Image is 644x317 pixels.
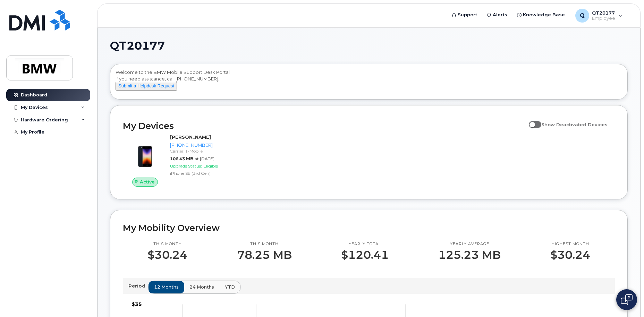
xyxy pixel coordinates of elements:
[225,284,235,290] span: YTD
[123,121,525,131] h2: My Devices
[170,134,211,140] strong: [PERSON_NAME]
[170,163,202,169] span: Upgrade Status:
[116,83,177,88] a: Submit a Helpdesk Request
[170,142,237,148] div: [PHONE_NUMBER]
[128,283,148,289] p: Period
[541,122,608,127] span: Show Deactivated Devices
[132,301,142,307] tspan: $35
[621,294,633,305] img: Open chat
[237,249,292,261] p: 78.25 MB
[438,249,501,261] p: 125.23 MB
[147,249,187,261] p: $30.24
[147,241,187,247] p: This month
[237,241,292,247] p: This month
[116,82,177,91] button: Submit a Helpdesk Request
[550,241,590,247] p: Highest month
[341,249,389,261] p: $120.41
[170,148,237,154] div: Carrier: T-Mobile
[529,118,534,123] input: Show Deactivated Devices
[170,170,237,176] div: iPhone SE (3rd Gen)
[128,137,162,171] img: image20231002-3703462-1angbar.jpeg
[438,241,501,247] p: Yearly average
[123,223,615,233] h2: My Mobility Overview
[116,69,622,97] div: Welcome to the BMW Mobile Support Desk Portal If you need assistance, call [PHONE_NUMBER].
[195,156,214,161] span: at [DATE]
[140,179,155,185] span: Active
[170,156,193,161] span: 106.43 MB
[110,41,165,51] span: QT20177
[189,284,214,290] span: 24 months
[550,249,590,261] p: $30.24
[123,134,240,187] a: Active[PERSON_NAME][PHONE_NUMBER]Carrier: T-Mobile106.43 MBat [DATE]Upgrade Status:EligibleiPhone...
[341,241,389,247] p: Yearly total
[203,163,218,169] span: Eligible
